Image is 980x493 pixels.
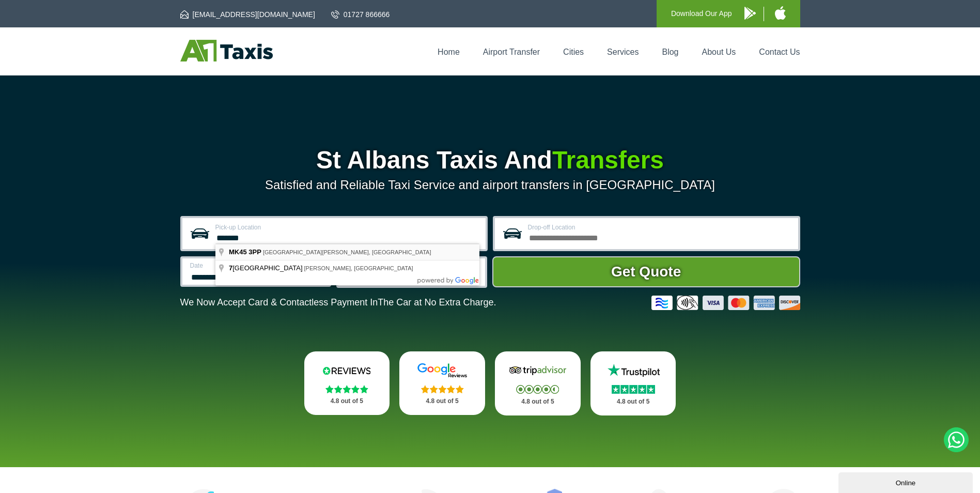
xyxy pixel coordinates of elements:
label: Pick-up Location [215,224,479,230]
img: A1 Taxis St Albans LTD [180,40,273,61]
img: A1 Taxis Android App [744,7,756,20]
span: [GEOGRAPHIC_DATA][PERSON_NAME], [GEOGRAPHIC_DATA] [263,249,431,255]
a: Trustpilot Stars 4.8 out of 5 [590,351,676,415]
a: Home [438,48,460,56]
img: Stars [325,385,368,393]
p: We Now Accept Card & Contactless Payment In [180,297,496,308]
h1: St Albans Taxis And [180,148,800,173]
span: Transfers [552,146,664,174]
p: 4.8 out of 5 [506,395,569,408]
img: Google [411,363,473,378]
img: Stars [612,385,655,394]
span: [GEOGRAPHIC_DATA] [229,264,304,272]
label: Drop-off Location [528,224,792,230]
button: Get Quote [492,256,800,287]
a: Cities [563,48,584,56]
a: Blog [662,48,678,56]
img: A1 Taxis iPhone App [775,6,786,20]
p: Download Our App [671,7,732,20]
a: Contact Us [759,48,800,56]
img: Tripadvisor [507,363,569,378]
img: Credit And Debit Cards [651,296,800,310]
p: Satisfied and Reliable Taxi Service and airport transfers in [GEOGRAPHIC_DATA] [180,178,800,192]
img: Stars [421,385,464,393]
span: [PERSON_NAME], [GEOGRAPHIC_DATA] [304,265,413,271]
a: Services [607,48,639,56]
p: 4.8 out of 5 [411,395,474,408]
a: [EMAIL_ADDRESS][DOMAIN_NAME] [180,9,315,20]
a: About Us [702,48,736,56]
img: Reviews.io [316,363,378,378]
span: MK45 3PP [229,248,261,256]
span: The Car at No Extra Charge. [378,297,496,307]
iframe: chat widget [838,470,975,493]
span: 7 [229,264,232,272]
p: 4.8 out of 5 [602,395,665,408]
a: Airport Transfer [483,48,540,56]
img: Trustpilot [602,363,664,378]
a: Reviews.io Stars 4.8 out of 5 [304,351,390,415]
a: 01727 866666 [331,9,390,20]
img: Stars [516,385,559,394]
label: Date [190,263,323,269]
a: Google Stars 4.8 out of 5 [399,351,485,415]
p: 4.8 out of 5 [316,395,379,408]
a: Tripadvisor Stars 4.8 out of 5 [495,351,581,415]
